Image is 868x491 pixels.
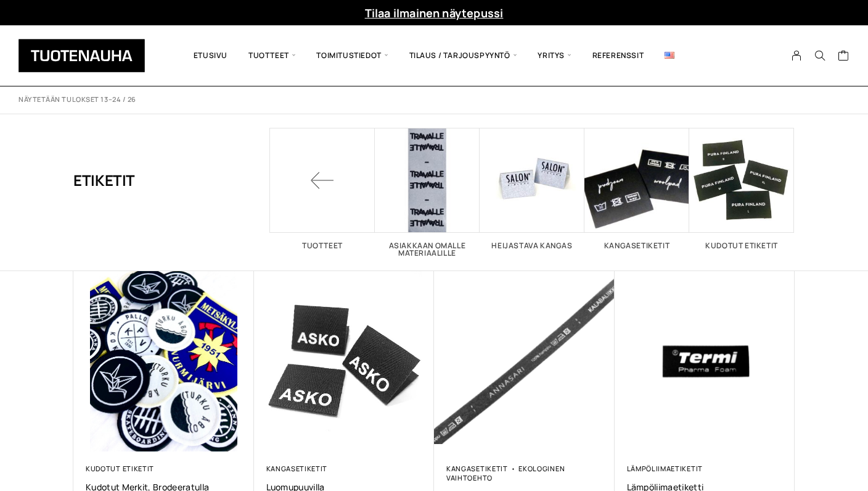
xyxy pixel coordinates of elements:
[266,464,328,473] a: Kangasetiketit
[399,35,528,77] span: Tilaus / Tarjouspyyntö
[238,35,306,77] span: Tuotteet
[838,49,850,64] a: Cart
[86,464,154,473] a: Kudotut etiketit
[665,52,674,59] img: English
[584,128,689,250] a: Visit product category Kangasetiketit
[446,464,508,473] a: Kangasetiketit
[480,242,584,250] h2: Heijastava kangas
[446,464,565,482] a: Ekologinen vaihtoehto
[689,128,794,250] a: Visit product category Kudotut etiketit
[375,128,480,257] a: Visit product category Asiakkaan omalle materiaalille
[582,35,655,77] a: Referenssit
[18,39,145,72] img: Tuotenauha Oy
[480,128,584,250] a: Visit product category Heijastava kangas
[584,242,689,250] h2: Kangasetiketit
[183,35,238,77] a: Etusivu
[808,50,832,61] button: Search
[527,35,581,77] span: Yritys
[73,128,135,233] h1: Etiketit
[306,35,398,77] span: Toimitustiedot
[375,242,480,257] h2: Asiakkaan omalle materiaalille
[627,464,703,473] a: Lämpöliimaetiketit
[689,242,794,250] h2: Kudotut etiketit
[270,128,375,250] a: Tuotteet
[785,50,809,61] a: My Account
[365,6,504,20] a: Tilaa ilmainen näytepussi
[18,95,136,104] p: Näytetään tulokset 13–24 / 26
[270,242,375,250] h2: Tuotteet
